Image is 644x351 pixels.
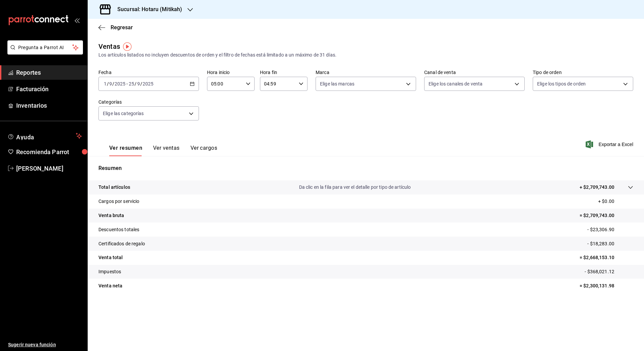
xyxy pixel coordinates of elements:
p: + $2,709,743.00 [580,184,614,191]
div: Los artículos listados no incluyen descuentos de orden y el filtro de fechas está limitado a un m... [98,51,633,59]
p: - $23,306.90 [587,226,633,233]
span: / [112,81,114,86]
span: Sugerir nueva función [8,341,82,348]
span: Elige los tipos de orden [537,80,586,87]
a: Pregunta a Parrot AI [5,49,83,56]
button: Ver resumen [109,145,142,156]
span: / [107,81,109,86]
label: Categorías [98,100,199,104]
input: -- [104,81,107,86]
input: -- [109,81,112,86]
button: Regresar [98,24,133,31]
p: Da clic en la fila para ver el detalle por tipo de artículo [299,184,411,191]
span: Reportes [16,68,82,77]
span: Facturación [16,84,82,94]
div: navigation tabs [109,145,217,156]
button: Pregunta a Parrot AI [7,40,83,55]
p: Total artículos [98,184,130,191]
span: Elige los canales de venta [429,80,482,87]
p: Cargos por servicio [98,198,140,205]
p: Venta total [98,254,123,261]
span: Recomienda Parrot [16,147,82,156]
p: + $0.00 [598,198,633,205]
button: Ver cargos [191,145,217,156]
p: = $2,668,153.10 [580,254,633,261]
span: Elige las marcas [320,80,354,87]
p: Venta neta [98,282,122,289]
p: Impuestos [98,268,121,275]
label: Tipo de orden [533,70,633,75]
span: Inventarios [16,101,82,110]
p: - $18,283.00 [587,240,633,247]
span: / [140,81,142,86]
input: -- [128,81,135,86]
p: Descuentos totales [98,226,139,233]
label: Fecha [98,70,199,75]
button: Ver ventas [153,145,180,156]
span: [PERSON_NAME] [16,164,82,173]
h3: Sucursal: Hotaru (Mitikah) [112,5,182,13]
button: Exportar a Excel [587,140,633,148]
label: Hora inicio [207,70,255,75]
img: Tooltip marker [123,42,131,51]
span: Elige las categorías [103,110,144,117]
p: Certificados de regalo [98,240,145,247]
span: Ayuda [16,132,73,140]
div: Ventas [98,41,120,51]
p: Resumen [98,164,633,172]
input: ---- [142,81,154,86]
p: - $368,021.12 [585,268,633,275]
button: open_drawer_menu [74,17,80,23]
p: = $2,709,743.00 [580,212,633,219]
label: Hora fin [260,70,308,75]
label: Marca [316,70,416,75]
p: = $2,300,131.98 [580,282,633,289]
span: Regresar [111,24,133,31]
input: -- [137,81,140,86]
p: Venta bruta [98,212,124,219]
label: Canal de venta [424,70,525,75]
span: / [135,81,137,86]
span: Pregunta a Parrot AI [18,44,72,51]
input: ---- [114,81,126,86]
span: - [126,81,128,86]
